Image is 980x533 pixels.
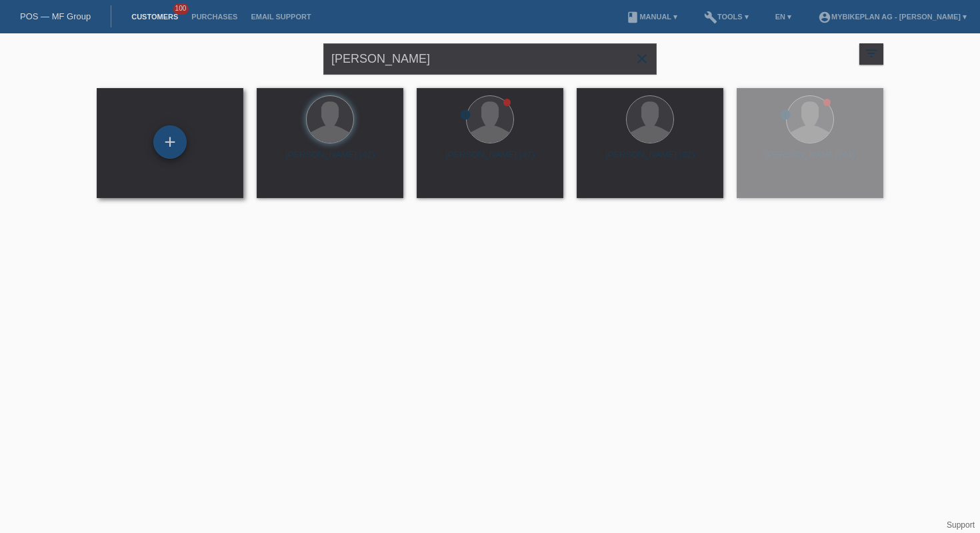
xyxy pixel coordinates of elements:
[619,13,684,21] a: bookManual ▾
[626,11,639,24] i: book
[811,13,973,21] a: account_circleMybikeplan AG - [PERSON_NAME] ▾
[459,109,471,121] i: error
[125,13,185,21] a: Customers
[185,13,244,21] a: Purchases
[20,11,91,21] a: POS — MF Group
[587,149,713,171] div: [PERSON_NAME] (32)
[634,51,650,67] i: close
[818,11,831,24] i: account_circle
[704,11,717,24] i: build
[244,13,317,21] a: Email Support
[769,13,798,21] a: EN ▾
[947,520,975,530] a: Support
[427,149,553,171] div: [PERSON_NAME] (47)
[779,109,791,121] i: error
[747,149,873,171] div: [PERSON_NAME] (44)
[697,13,755,21] a: buildTools ▾
[154,131,186,153] div: Add customer
[173,3,189,15] span: 100
[323,43,657,75] input: Search...
[267,149,393,171] div: [PERSON_NAME] (42)
[779,109,791,123] div: unconfirmed, pending
[459,109,471,123] div: unconfirmed, pending
[864,46,879,61] i: filter_list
